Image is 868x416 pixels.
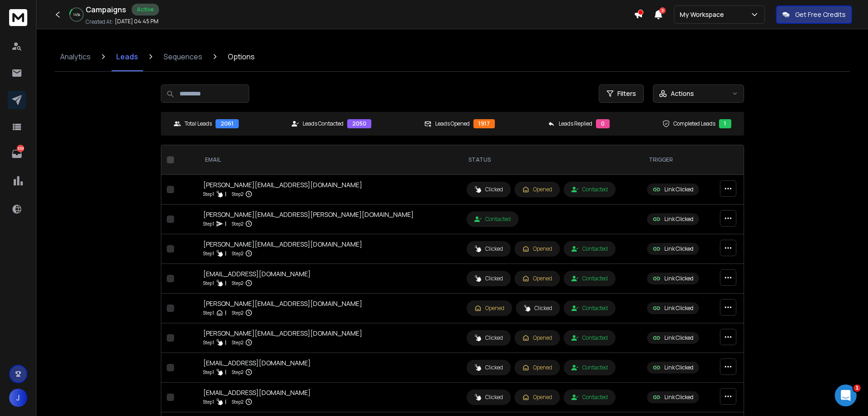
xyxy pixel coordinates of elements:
td: [PERSON_NAME][EMAIL_ADDRESS][DOMAIN_NAME] [198,234,461,264]
p: Leads [116,51,138,62]
p: | [225,249,226,258]
a: Analytics [55,42,96,71]
p: Step 2 [232,308,243,317]
p: 559 [17,145,24,152]
button: Filters [599,84,644,103]
td: [EMAIL_ADDRESS][DOMAIN_NAME] [198,383,461,412]
div: Contacted [474,216,511,223]
th: EMAIL [198,145,461,175]
a: Leads [111,42,144,71]
p: Step 1 [203,397,214,406]
div: Contacted [571,334,608,342]
p: Link Clicked [664,394,693,401]
div: 1917 [473,119,495,128]
td: [EMAIL_ADDRESS][DOMAIN_NAME] [198,264,461,294]
div: Clicked [474,275,503,282]
p: | [225,338,226,347]
h1: Campaigns [86,4,126,15]
p: Step 1 [203,368,214,377]
td: [PERSON_NAME][EMAIL_ADDRESS][DOMAIN_NAME] [198,323,461,353]
p: Leads Opened [435,120,470,127]
div: Clicked [524,305,552,312]
p: | [225,308,226,317]
p: Sequences [164,51,202,62]
p: Step 2 [232,279,243,288]
p: Link Clicked [664,216,693,223]
p: Total Leads [185,120,212,127]
p: | [225,279,226,288]
a: 559 [8,145,26,163]
td: [PERSON_NAME][EMAIL_ADDRESS][DOMAIN_NAME] [198,294,461,323]
div: 2050 [347,119,371,128]
span: 3 [659,7,666,14]
p: Options [228,51,255,62]
p: Actions [671,89,694,98]
div: Contacted [571,305,608,312]
div: 2061 [216,119,239,128]
button: J [9,389,27,407]
p: 14 % [73,12,80,17]
div: Opened [522,394,552,401]
div: Clicked [474,186,503,193]
p: Leads Replied [559,120,592,127]
p: Step 2 [232,219,243,228]
p: Link Clicked [664,305,693,312]
p: Step 1 [203,190,214,199]
div: Contacted [571,275,608,282]
div: Opened [522,245,552,253]
div: Opened [522,334,552,342]
p: Step 1 [203,249,214,258]
div: 0 [596,119,610,128]
p: Step 1 [203,308,214,317]
p: | [225,219,226,228]
iframe: Intercom live chat [835,384,857,406]
a: Options [222,42,260,71]
div: Opened [522,275,552,282]
p: Step 1 [203,279,214,288]
p: Link Clicked [664,275,693,282]
div: Opened [522,186,552,193]
span: 1 [853,384,861,392]
div: Clicked [474,394,503,401]
p: Link Clicked [664,245,693,253]
div: Contacted [571,186,608,193]
p: Completed Leads [673,120,715,127]
td: [PERSON_NAME][EMAIL_ADDRESS][PERSON_NAME][DOMAIN_NAME] [198,205,461,234]
th: STATUS [461,145,642,175]
p: | [225,368,226,377]
td: [EMAIL_ADDRESS][DOMAIN_NAME] [198,353,461,383]
p: Link Clicked [664,186,693,193]
p: Step 1 [203,338,214,347]
button: Get Free Credits [776,5,852,24]
p: | [225,190,226,199]
p: | [225,397,226,406]
p: Link Clicked [664,364,693,371]
div: 1 [719,119,731,128]
p: Get Free Credits [795,10,846,19]
td: [PERSON_NAME][EMAIL_ADDRESS][DOMAIN_NAME] [198,175,461,205]
p: Step 2 [232,249,243,258]
div: Opened [522,364,552,371]
div: Clicked [474,245,503,253]
p: Step 2 [232,338,243,347]
p: Step 1 [203,219,214,228]
p: Step 2 [232,397,243,406]
p: Leads Contacted [303,120,344,127]
p: Step 2 [232,190,243,199]
div: Clicked [474,364,503,371]
p: Created At: [86,18,113,26]
a: Sequences [158,42,208,71]
th: TRIGGER [642,145,713,175]
p: Step 2 [232,368,243,377]
p: [DATE] 04:45 PM [115,18,159,25]
div: Contacted [571,364,608,371]
p: My Workspace [680,10,728,19]
div: Contacted [571,394,608,401]
span: Filters [617,89,636,98]
p: Link Clicked [664,334,693,342]
div: Clicked [474,334,503,342]
div: Opened [474,305,504,312]
div: Active [132,4,159,16]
